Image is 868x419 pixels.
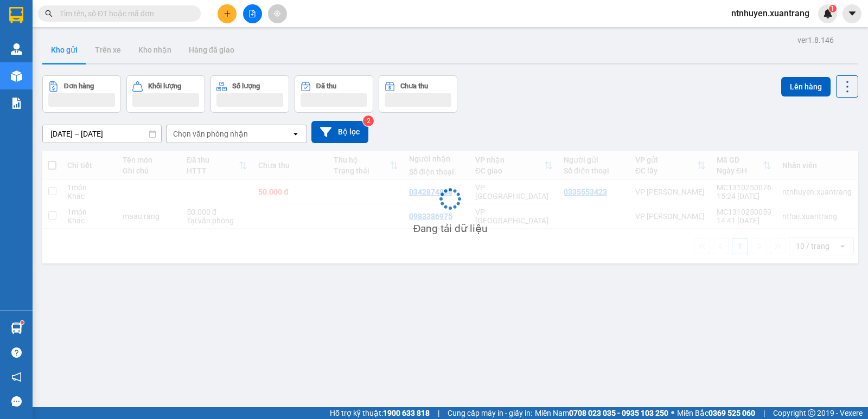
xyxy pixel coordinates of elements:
button: Khối lượng [126,75,205,113]
span: aim [273,10,281,17]
span: Cung cấp máy in - giấy in: [448,407,532,419]
button: Lên hàng [781,77,831,96]
button: Số lượng [210,75,289,113]
span: notification [11,372,22,382]
span: | [763,407,765,419]
img: warehouse-icon [11,70,22,82]
button: plus [218,4,237,23]
div: Chọn văn phòng nhận [173,128,248,139]
button: file-add [243,4,262,23]
img: solution-icon [11,98,22,109]
strong: 0369 525 060 [709,409,755,417]
span: file-add [248,10,256,17]
button: aim [268,4,287,23]
button: Bộ lọc [311,121,368,143]
span: question-circle [11,347,22,358]
sup: 1 [21,321,24,324]
span: 1 [831,5,834,12]
div: Khối lượng [148,82,181,90]
button: Trên xe [86,37,130,63]
span: Hỗ trợ kỹ thuật: [330,407,430,419]
strong: 1900 633 818 [383,409,430,417]
div: Đơn hàng [64,82,94,90]
button: Đã thu [295,75,373,113]
div: Đã thu [316,82,336,90]
img: warehouse-icon [11,43,22,55]
button: Đơn hàng [42,75,121,113]
span: Miền Bắc [677,407,755,419]
span: caret-down [847,9,857,18]
button: Chưa thu [379,75,457,113]
input: Tìm tên, số ĐT hoặc mã đơn [60,8,188,20]
strong: 0708 023 035 - 0935 103 250 [569,409,668,417]
div: Số lượng [232,82,260,90]
sup: 1 [829,5,837,12]
img: logo-vxr [9,7,23,23]
input: Select a date range. [43,125,161,143]
img: icon-new-feature [823,9,833,18]
div: ver 1.8.146 [797,34,834,46]
button: caret-down [843,4,861,23]
span: ntnhuyen.xuantrang [723,7,818,20]
span: search [45,10,53,17]
span: Miền Nam [535,407,668,419]
span: | [438,407,439,419]
span: ⚪️ [671,411,674,415]
span: message [11,396,22,407]
div: Đang tải dữ liệu [413,221,488,237]
sup: 2 [363,115,374,126]
svg: open [291,130,300,138]
div: Chưa thu [400,82,428,90]
span: copyright [808,409,815,417]
button: Hàng đã giao [180,37,243,63]
span: plus [224,10,231,17]
button: Kho nhận [130,37,180,63]
button: Kho gửi [42,37,86,63]
img: warehouse-icon [11,323,22,334]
